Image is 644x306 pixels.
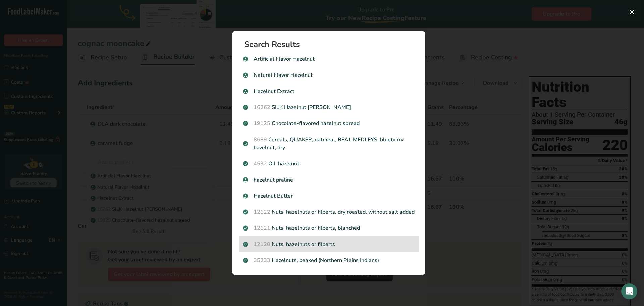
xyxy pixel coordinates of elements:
p: Oil, hazelnut [243,160,415,168]
p: SILK Hazelnut [PERSON_NAME] [243,103,415,111]
p: Chocolate-flavored hazelnut spread [243,119,415,127]
p: Nuts, hazelnuts or filberts, dry roasted, without salt added [243,208,415,216]
span: 12122 [254,208,270,216]
span: 8689 [254,136,267,143]
span: 12121 [254,224,270,232]
span: 12120 [254,241,270,248]
span: 35233 [254,257,270,264]
p: Hazelnuts, beaked (Northern Plains Indians) [243,256,415,264]
p: Nuts, hazelnuts or filberts, blanched [243,224,415,232]
p: Nuts, hazelnuts or filberts [243,240,415,248]
p: Artificial Flavor Hazelnut [243,55,415,63]
p: Hazelnut Butter [243,192,415,200]
span: 4532 [254,160,267,167]
span: 16262 [254,104,270,111]
p: hazelnut praline [243,176,415,184]
span: 19125 [254,120,270,127]
p: Natural Flavor Hazelnut [243,71,415,79]
p: Cereals, QUAKER, oatmeal, REAL MEDLEYS, blueberry hazelnut, dry [243,136,415,152]
h1: Search Results [244,40,419,48]
p: Hazelnut Extract [243,87,415,95]
div: Open Intercom Messenger [621,283,637,299]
